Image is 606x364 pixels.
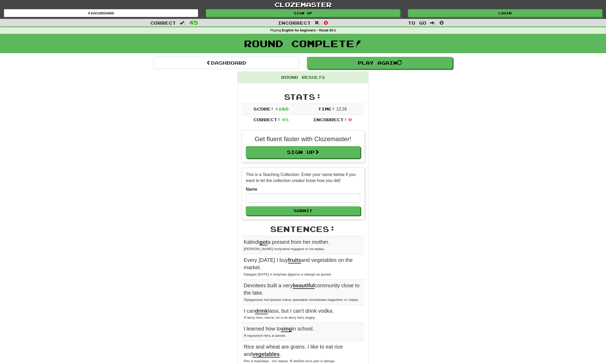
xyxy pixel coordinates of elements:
u: drink [255,308,268,314]
a: Dashboard [153,57,299,69]
small: Рис и пшеница - это зерна. Я люблю есть рис и овощи. [244,359,335,363]
a: Sign up [206,9,400,17]
span: 0 [439,19,444,26]
u: got [259,239,268,245]
span: Devotees built a very community close to the lake. [244,283,359,296]
span: 45 [189,19,198,26]
span: To go [408,20,426,25]
span: Every [DATE] I buy and vegetables on the market. [244,257,353,271]
a: Dashboard [4,9,198,17]
span: 0 [348,117,352,122]
span: : [180,21,185,25]
span: I can lassi, but I can't drink vodka. [244,308,334,314]
span: + 180 [275,106,289,111]
small: Преданные построили очень красивое поселение недалеко от озера. [244,298,359,302]
span: Kalindi a present from her mother. [244,239,329,245]
small: Каждую [DATE] я покупаю фрукты и овощи на рынке. [244,272,332,276]
span: Correct [150,20,176,25]
label: Name [246,186,257,192]
span: : [430,21,436,25]
u: vegetables [252,351,279,357]
u: sing [281,326,292,332]
a: Play Again [307,57,453,69]
span: Incorrect: [313,117,347,122]
span: 45 [282,117,289,122]
span: 0 [324,19,328,26]
span: 12 : 28 [336,107,347,111]
div: Round Results [238,72,368,83]
h1: Round Complete! [2,38,604,49]
u: fruits [288,257,301,263]
h2: Sentences: [242,225,364,233]
a: Sign Up [246,146,360,158]
u: beautiful [293,283,315,289]
small: Я могу пить ласси, но я не могу пить водку. [244,316,315,319]
p: This is a Teaching Collection. Enter your name below if you want to let the collection creator kn... [246,172,360,184]
span: Incorrect [278,20,311,25]
h2: Stats: [242,92,364,101]
span: Time: [318,106,335,111]
strong: English for beginners - Vocab 03-1 [282,29,336,32]
small: Я научился петь в школе. [244,334,286,338]
a: Login [408,9,602,17]
button: Submit [246,206,360,215]
span: : [315,21,320,25]
span: Rice and wheat are grains. I like to eat rice and . [244,344,343,358]
small: [PERSON_NAME] получила подарок от ее мамы. [244,247,325,251]
span: Score: [253,106,274,111]
p: Get fluent faster with Clozemaster! [246,135,360,144]
span: Correct: [253,117,281,122]
span: I learned how to in school. [244,326,314,332]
